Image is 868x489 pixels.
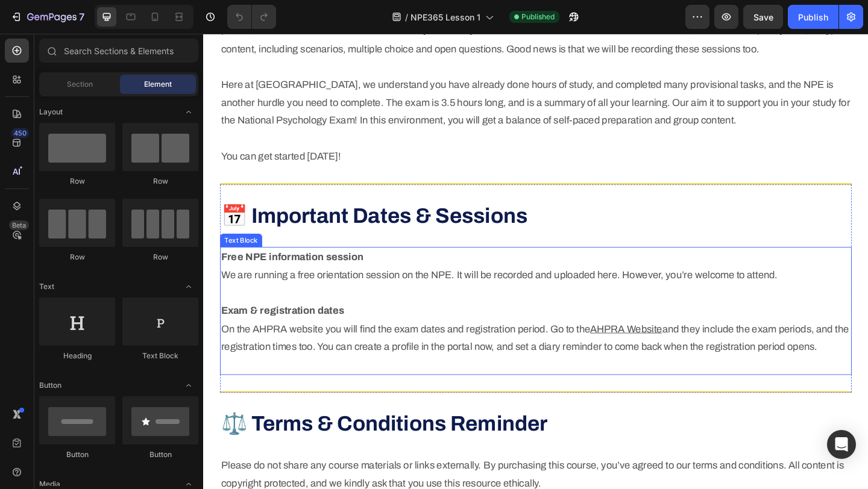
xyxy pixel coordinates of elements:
[9,220,29,230] div: Beta
[39,449,115,460] div: Button
[753,12,773,22] span: Save
[179,102,198,122] span: Toggle open
[39,380,61,391] span: Button
[67,79,93,90] span: Section
[79,10,84,24] p: 7
[743,5,783,29] button: Save
[521,11,555,22] span: Published
[827,430,856,459] div: Open Intercom Messenger
[421,315,499,327] a: AHPRA Website
[19,233,704,370] p: We are running a free orientation session on the NPE. It will be recorded and uploaded here. Howe...
[122,350,198,361] div: Text Block
[179,376,198,395] span: Toggle open
[39,176,115,187] div: Row
[203,34,868,489] iframe: Design area
[788,5,838,29] button: Publish
[19,412,374,437] strong: ⚖️ Terms & Conditions Reminder
[410,11,480,23] span: NPE365 Lesson 1
[5,5,90,29] button: 7
[179,277,198,296] span: Toggle open
[122,176,198,187] div: Row
[144,79,172,90] span: Element
[122,449,198,460] div: Button
[798,11,828,23] div: Publish
[20,219,61,230] div: Text Block
[122,252,198,263] div: Row
[39,252,115,263] div: Row
[39,350,115,361] div: Heading
[39,39,198,63] input: Search Sections & Elements
[405,11,408,23] span: /
[19,237,174,249] strong: Free NPE information session
[39,107,63,117] span: Layout
[227,5,276,29] div: Undo/Redo
[19,295,153,307] strong: Exam & registration dates
[11,128,29,138] div: 450
[39,281,54,292] span: Text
